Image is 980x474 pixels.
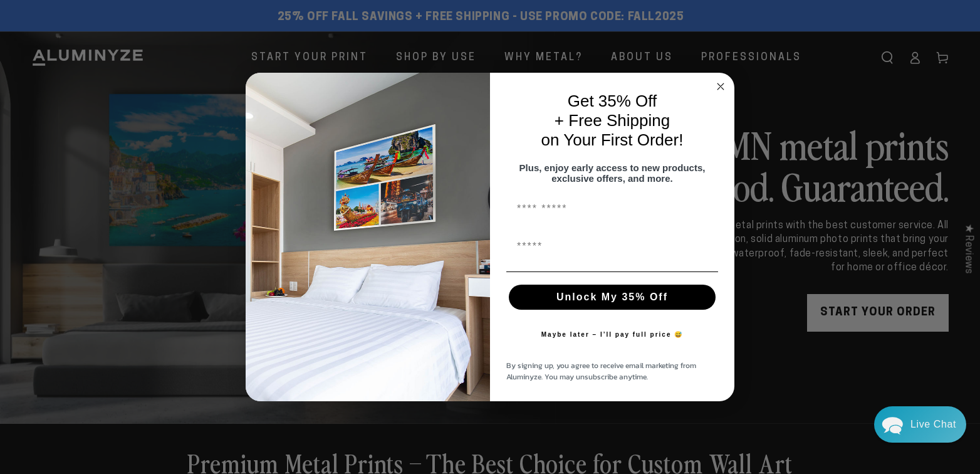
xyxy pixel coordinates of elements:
[509,285,716,310] button: Unlock My 35% Off
[555,111,670,130] span: + Free Shipping
[506,271,718,272] img: underline
[568,92,657,110] span: Get 35% Off
[535,322,690,347] button: Maybe later – I’ll pay full price 😅
[910,406,956,443] div: Contact Us Directly
[246,73,490,401] img: 728e4f65-7e6c-44e2-b7d1-0292a396982f.jpeg
[541,130,684,149] span: on Your First Order!
[713,79,728,94] button: Close dialog
[874,406,966,443] div: Chat widget toggle
[519,162,706,184] span: Plus, enjoy early access to new products, exclusive offers, and more.
[506,360,696,382] span: By signing up, you agree to receive email marketing from Aluminyze. You may unsubscribe anytime.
